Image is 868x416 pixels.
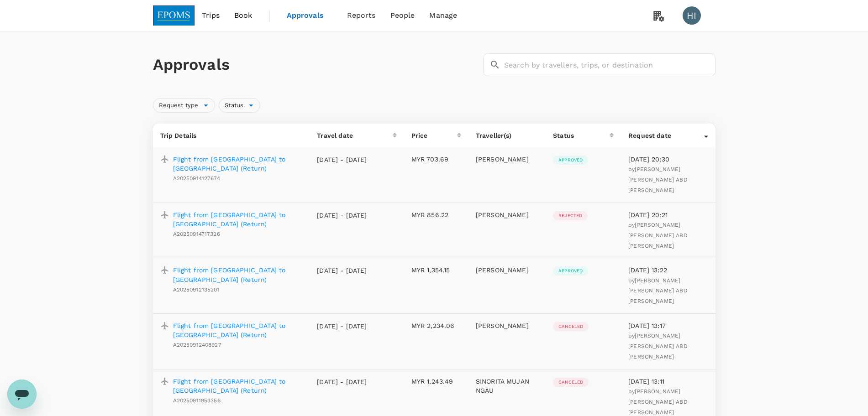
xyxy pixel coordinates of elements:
[476,265,538,275] p: [PERSON_NAME]
[628,333,688,360] span: by
[153,55,479,74] h1: Approvals
[173,397,221,404] span: A20250911953356
[628,131,704,140] div: Request date
[153,101,204,110] span: Request type
[173,265,303,284] a: Flight from [GEOGRAPHIC_DATA] to [GEOGRAPHIC_DATA] (Return)
[202,10,220,21] span: Trips
[628,277,688,305] span: [PERSON_NAME] [PERSON_NAME] ABD [PERSON_NAME]
[317,322,367,331] p: [DATE] - [DATE]
[287,10,332,21] span: Approvals
[153,98,216,113] div: Request type
[173,231,220,237] span: A20250914717326
[476,321,538,330] p: [PERSON_NAME]
[476,131,538,140] p: Traveller(s)
[173,155,303,173] a: Flight from [GEOGRAPHIC_DATA] to [GEOGRAPHIC_DATA] (Return)
[683,6,701,25] div: HI
[317,131,392,140] div: Travel date
[628,388,688,416] span: [PERSON_NAME] [PERSON_NAME] ABD [PERSON_NAME]
[411,155,461,164] p: MYR 703.69
[476,155,538,164] p: [PERSON_NAME]
[628,166,688,193] span: by
[411,265,461,275] p: MYR 1,354.15
[628,388,688,416] span: by
[628,265,708,275] p: [DATE] 13:22
[317,155,367,164] p: [DATE] - [DATE]
[411,131,457,140] div: Price
[476,377,538,395] p: SINORITA MUJAN NGAU
[173,342,221,348] span: A20250912408927
[411,377,461,386] p: MYR 1,243.49
[411,210,461,219] p: MYR 856.22
[173,321,303,339] a: Flight from [GEOGRAPHIC_DATA] to [GEOGRAPHIC_DATA] (Return)
[504,53,715,76] input: Search by travellers, trips, or destination
[153,5,195,26] img: EPOMS SDN BHD
[317,266,367,275] p: [DATE] - [DATE]
[173,175,220,182] span: A20250914127674
[628,166,688,193] span: [PERSON_NAME] [PERSON_NAME] ABD [PERSON_NAME]
[553,379,589,385] span: Canceled
[628,321,708,330] p: [DATE] 13:17
[160,131,303,140] p: Trip Details
[317,211,367,220] p: [DATE] - [DATE]
[173,377,303,395] a: Flight from [GEOGRAPHIC_DATA] to [GEOGRAPHIC_DATA] (Return)
[219,101,249,110] span: Status
[173,286,220,293] span: A20250912135201
[553,268,588,274] span: Approved
[553,323,589,330] span: Canceled
[628,222,688,249] span: [PERSON_NAME] [PERSON_NAME] ABD [PERSON_NAME]
[429,10,457,21] span: Manage
[347,10,376,21] span: Reports
[628,333,688,360] span: [PERSON_NAME] [PERSON_NAME] ABD [PERSON_NAME]
[628,377,708,386] p: [DATE] 13:11
[476,210,538,219] p: [PERSON_NAME]
[173,210,303,229] a: Flight from [GEOGRAPHIC_DATA] to [GEOGRAPHIC_DATA] (Return)
[628,210,708,219] p: [DATE] 20:21
[411,321,461,330] p: MYR 2,234.06
[628,222,688,249] span: by
[7,380,37,409] iframe: Button to launch messaging window
[628,277,688,305] span: by
[390,10,415,21] span: People
[628,155,708,164] p: [DATE] 20:30
[553,157,588,163] span: Approved
[553,131,610,140] div: Status
[219,98,260,113] div: Status
[234,10,253,21] span: Book
[553,213,588,219] span: Rejected
[317,377,367,386] p: [DATE] - [DATE]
